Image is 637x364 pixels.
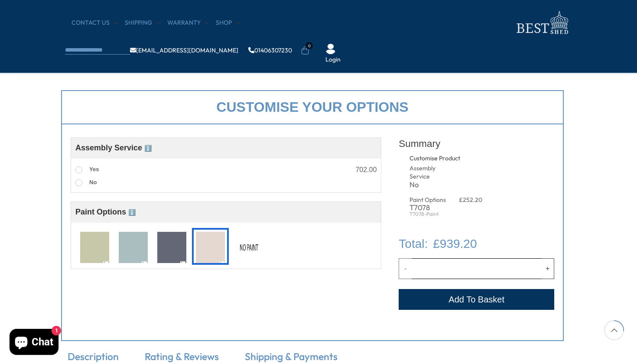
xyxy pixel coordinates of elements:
a: 01406307230 [248,47,292,53]
a: 0 [301,46,309,55]
div: T7010 [76,228,113,265]
img: logo [511,9,572,37]
div: T7078-Paint [409,211,452,217]
input: Quantity [412,258,541,279]
div: Assembly Service [409,164,452,181]
span: Yes [89,166,99,172]
span: ℹ️ [144,145,152,152]
div: Paint Options [409,196,452,205]
img: T7033 [157,232,186,264]
a: CONTACT US [71,19,118,27]
button: Decrease quantity [399,258,412,279]
a: Warranty [167,19,209,27]
div: T7078 [409,204,452,211]
span: £252.20 [459,196,482,204]
div: 702.00 [355,166,377,173]
button: Increase quantity [541,258,554,279]
img: T7010 [80,232,109,264]
div: T7078 [192,228,229,265]
span: No [89,179,97,185]
div: Customise Product [409,154,476,163]
span: 0 [305,42,313,49]
a: [EMAIL_ADDRESS][DOMAIN_NAME] [130,47,238,53]
img: T7078 [196,232,225,264]
span: Assembly Service [75,143,152,152]
a: Login [325,55,341,64]
a: Shipping [125,19,161,27]
div: Customise your options [61,90,564,124]
span: ℹ️ [128,209,136,216]
span: £939.20 [433,235,477,253]
a: Shop [216,19,240,27]
div: T7024 [115,228,152,265]
span: Paint Options [75,208,136,216]
div: No [409,181,452,188]
div: No Paint [231,228,267,265]
div: Summary [399,133,554,154]
div: T7033 [153,228,190,265]
inbox-online-store-chat: Shopify online store chat [7,329,61,357]
img: No Paint [234,232,263,264]
img: User Icon [325,44,336,54]
img: T7024 [119,232,148,264]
